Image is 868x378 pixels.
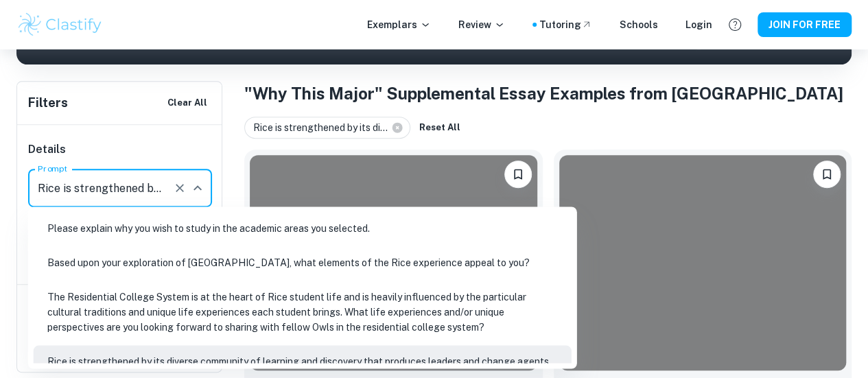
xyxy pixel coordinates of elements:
[38,163,68,174] label: Prompt
[244,117,410,139] div: Rice is strengthened by its di...
[34,212,572,244] li: Please explain why you wish to study in the academic areas you selected.
[34,246,572,278] li: Based upon your exploration of [GEOGRAPHIC_DATA], what elements of the Rice experience appeal to ...
[244,81,852,106] h1: "Why This Major" Supplemental Essay Examples from [GEOGRAPHIC_DATA]
[367,17,431,32] p: Exemplars
[16,11,104,38] img: Clastify logo
[813,161,841,188] button: Please log in to bookmark exemplars
[28,93,68,113] h6: Filters
[723,13,747,36] button: Help and Feedback
[164,93,211,113] button: Clear All
[504,161,532,188] button: Please log in to bookmark exemplars
[34,281,572,342] li: The Residential College System is at the heart of Rice student life and is heavily influenced by ...
[539,17,592,32] a: Tutoring
[170,178,189,198] button: Clear
[188,178,207,198] button: Close
[758,12,852,37] button: JOIN FOR FREE
[685,17,712,32] a: Login
[416,117,464,138] button: Reset All
[28,141,212,158] h6: Details
[620,17,658,32] a: Schools
[458,17,505,32] p: Review
[253,120,394,135] span: Rice is strengthened by its di...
